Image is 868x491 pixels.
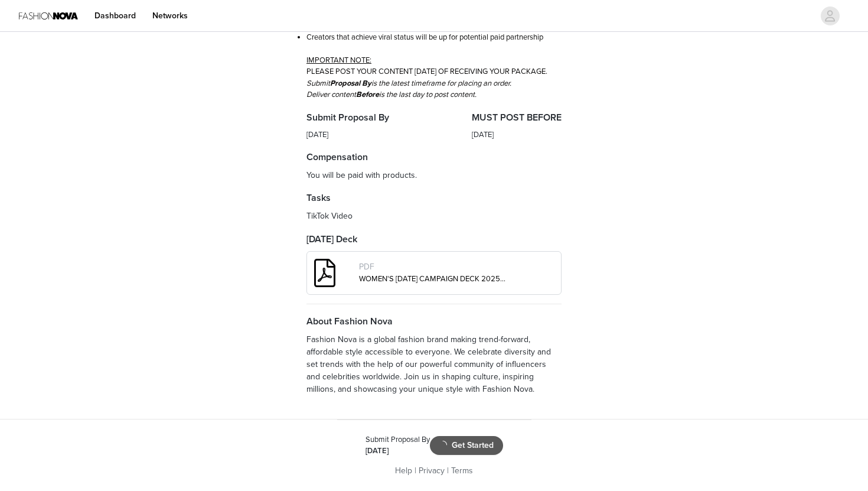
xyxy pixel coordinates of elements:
em: Deliver content is the last day to post content. [306,90,477,99]
span: PLEASE POST YOUR CONTENT [DATE] OF RECEIVING YOUR PACKAGE. [306,67,547,76]
a: Help [395,466,412,476]
a: Terms [451,466,473,476]
h4: [DATE] Deck [306,232,562,246]
div: Submit Proposal By [366,434,430,446]
div: [DATE] [366,446,430,457]
h4: Tasks [306,191,562,205]
span: | [447,466,449,476]
span: | [415,466,416,476]
h4: Compensation [306,150,562,164]
span: Creators that achieve viral status will be up for potential paid partnership [306,32,543,42]
div: avatar [824,6,836,25]
p: Fashion Nova is a global fashion brand making trend-forward, affordable style accessible to every... [306,333,562,395]
img: Fashion Nova Logo [19,2,78,29]
em: Submit is the latest timeframe for placing an order. [306,79,511,88]
span: PDF [359,262,374,272]
div: [DATE] [306,129,389,141]
span: TikTok Video [306,211,353,221]
div: [DATE] [472,129,562,141]
h4: MUST POST BEFORE [472,110,562,125]
h4: About Fashion Nova [306,314,562,329]
h4: Submit Proposal By [306,110,389,125]
p: You will be paid with products. [306,169,562,181]
a: Privacy [419,466,445,476]
strong: Before [356,90,379,99]
a: WOMEN'S [DATE] CAMPAIGN DECK 2025 (1).pdf [359,274,523,284]
a: Dashboard [87,2,143,29]
a: Networks [145,2,195,29]
strong: Proposal By [330,79,371,88]
span: IMPORTANT NOTE: [306,56,371,65]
